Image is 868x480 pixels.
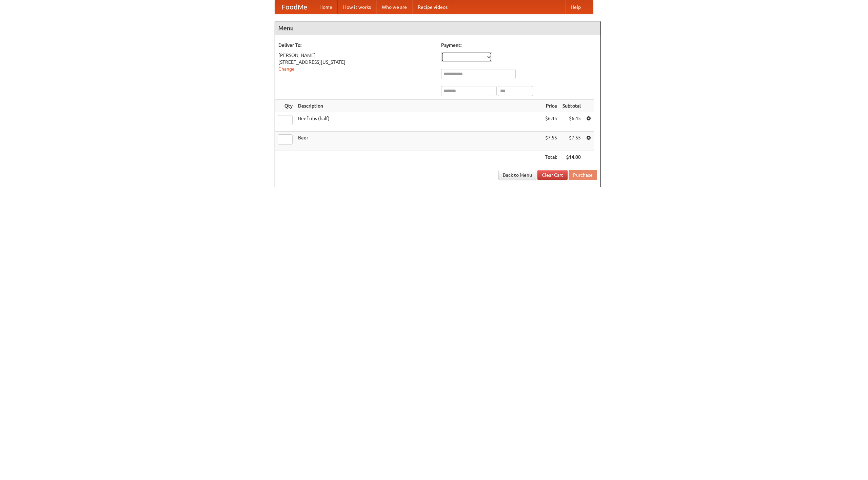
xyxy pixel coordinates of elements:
[542,132,560,151] td: $7.55
[498,170,536,180] a: Back to Menu
[338,0,376,14] a: How it works
[278,59,434,65] div: [STREET_ADDRESS][US_STATE]
[560,151,584,164] th: $14.00
[565,0,586,14] a: Help
[441,42,597,49] h5: Payment:
[295,112,542,132] td: Beef ribs (half)
[295,100,542,112] th: Description
[542,100,560,112] th: Price
[542,112,560,132] td: $6.45
[412,0,453,14] a: Recipe videos
[560,112,584,132] td: $6.45
[275,21,600,35] h4: Menu
[569,170,597,180] button: Purchase
[542,151,560,164] th: Total:
[537,170,568,180] a: Clear Cart
[278,52,434,59] div: [PERSON_NAME]
[275,100,295,112] th: Qty
[275,0,314,14] a: FoodMe
[278,66,295,72] a: Change
[376,0,412,14] a: Who we are
[295,132,542,151] td: Beer
[314,0,338,14] a: Home
[560,100,584,112] th: Subtotal
[278,42,434,49] h5: Deliver To:
[560,132,584,151] td: $7.55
